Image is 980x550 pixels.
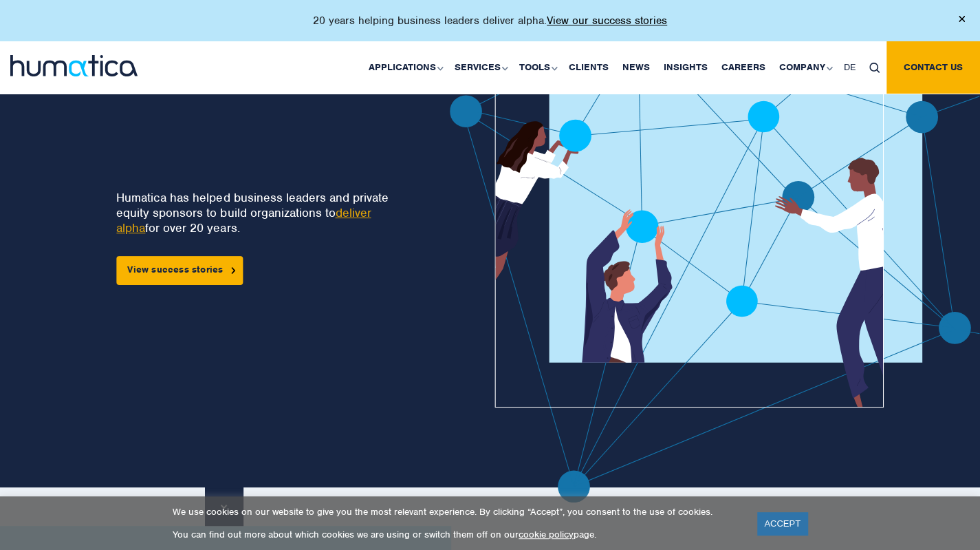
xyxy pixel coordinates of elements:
[116,256,243,285] a: View success stories
[362,41,448,94] a: Applications
[547,14,667,28] a: View our success stories
[10,55,138,76] img: logo
[173,506,740,518] p: We use cookies on our website to give you the most relevant experience. By clicking “Accept”, you...
[448,41,512,94] a: Services
[173,529,740,540] p: You can find out more about which cookies we are using or switch them off on our page.
[116,190,403,235] p: Humatica has helped business leaders and private equity sponsors to build organizations to for ov...
[772,41,837,94] a: Company
[562,41,616,94] a: Clients
[313,14,667,28] p: 20 years helping business leaders deliver alpha.
[837,41,862,94] a: DE
[715,41,772,94] a: Careers
[232,267,236,273] img: arrowicon
[519,529,574,540] a: cookie policy
[844,61,856,73] span: DE
[657,41,715,94] a: Insights
[869,63,880,73] img: search_icon
[512,41,562,94] a: Tools
[886,41,980,94] a: Contact us
[757,512,807,535] a: ACCEPT
[116,205,371,235] a: deliver alpha
[616,41,657,94] a: News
